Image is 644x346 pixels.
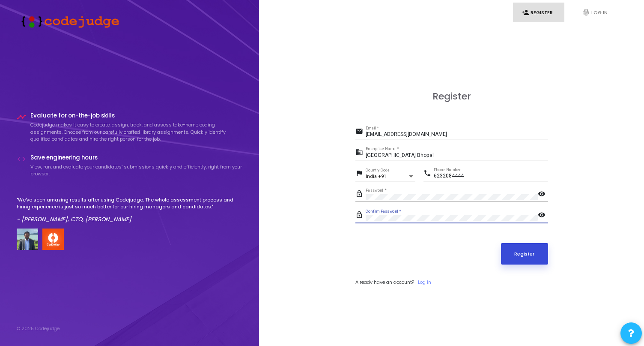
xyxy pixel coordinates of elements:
[30,112,243,119] h4: Evaluate for on-the-job skills
[418,279,431,286] a: Log In
[501,243,548,265] button: Register
[434,173,548,179] input: Phone Number
[366,132,548,138] input: Email
[513,3,564,23] a: person_addRegister
[582,9,590,16] i: fingerprint
[423,169,434,179] mat-icon: phone
[355,211,366,221] mat-icon: lock_outline
[366,153,548,159] input: Enterprise Name
[17,196,243,211] p: "We've seen amazing results after using Codejudge. The whole assessment process and hiring experi...
[17,154,26,164] i: code
[355,127,366,137] mat-icon: email
[538,211,548,221] mat-icon: visibility
[42,229,64,250] img: company-logo
[17,215,131,223] em: - [PERSON_NAME], CTO, [PERSON_NAME]
[30,154,243,161] h4: Save engineering hours
[17,325,60,332] div: © 2025 Codejudge
[538,190,548,200] mat-icon: visibility
[355,148,366,158] mat-icon: business
[355,91,548,102] h3: Register
[30,121,243,143] p: Codejudge makes it easy to create, assign, track, and assess take-home coding assignments. Choose...
[17,229,38,250] img: user image
[522,9,529,16] i: person_add
[30,163,243,178] p: View, run, and evaluate your candidates’ submissions quickly and efficiently, right from your bro...
[366,174,386,179] span: India +91
[17,112,26,122] i: timeline
[574,3,625,23] a: fingerprintLog In
[355,190,366,200] mat-icon: lock_outline
[355,169,366,179] mat-icon: flag
[355,279,414,286] span: Already have an account?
